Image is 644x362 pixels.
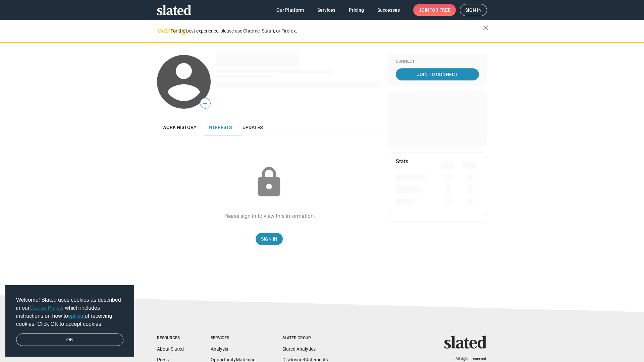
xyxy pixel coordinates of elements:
a: Successes [372,4,405,16]
a: Services [312,4,341,16]
a: Pricing [343,4,369,16]
a: Sign In [256,233,283,245]
span: Welcome! Slated uses cookies as described in our , which includes instructions on how to of recei... [16,296,123,328]
a: dismiss cookie message [16,334,123,346]
div: Resources [157,336,184,341]
div: Slated Group [282,336,328,341]
a: Work history [157,119,202,135]
span: Pricing [349,4,364,16]
a: Joinfor free [413,4,456,16]
div: For the best experience, please use Chrome, Safari, or Firefox. [170,26,483,36]
mat-icon: lock [252,166,286,199]
a: Join To Connect [396,68,479,80]
mat-card-title: Stats [396,158,408,165]
div: Connect [396,59,479,64]
span: Services [317,4,335,16]
a: Cookie Policy [30,305,62,311]
a: Slated Analytics [282,346,316,352]
span: Join To Connect [397,68,478,80]
a: About Slated [157,346,184,352]
span: Join [419,4,450,16]
a: Analysis [211,346,228,352]
a: opt-out [68,313,85,319]
span: — [200,99,210,108]
mat-icon: close [482,24,490,32]
a: Sign in [460,4,487,16]
a: Our Platform [271,4,309,16]
span: Our Platform [276,4,304,16]
div: Services [211,336,256,341]
span: Interests [207,125,232,130]
span: Updates [243,125,263,130]
span: Sign in [465,4,482,16]
span: Sign In [261,233,277,245]
a: Interests [202,119,237,135]
span: Successes [377,4,400,16]
div: cookieconsent [5,285,134,357]
span: for free [429,4,450,16]
span: Work history [162,125,197,130]
mat-icon: warning [158,26,166,35]
div: Please sign in to view this information. [223,213,315,220]
a: Updates [237,119,268,135]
